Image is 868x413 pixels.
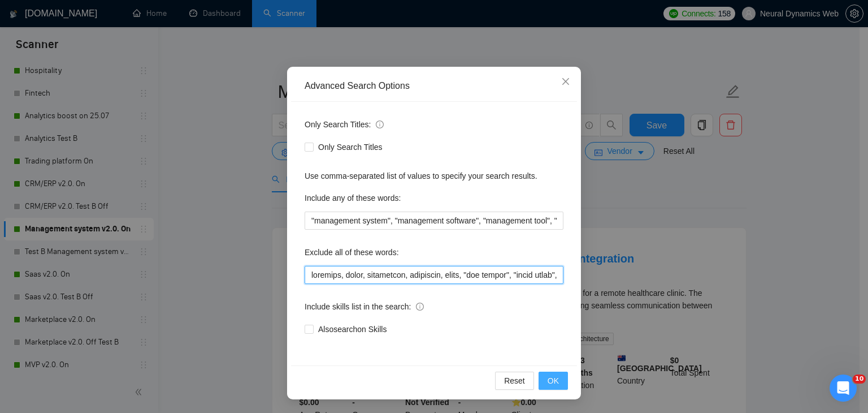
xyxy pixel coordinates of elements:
[550,67,581,97] button: Close
[539,372,568,390] button: OK
[305,300,424,313] span: Include skills list in the search:
[416,303,424,311] span: info-circle
[561,77,570,86] span: close
[305,80,563,92] div: Advanced Search Options
[314,141,387,153] span: Only Search Titles
[495,372,534,390] button: Reset
[305,170,563,182] div: Use comma-separated list of values to specify your search results.
[305,189,401,207] label: Include any of these words:
[830,375,857,402] iframe: Intercom live chat
[305,118,384,131] span: Only Search Titles:
[504,375,525,387] span: Reset
[548,375,559,387] span: OK
[853,375,866,384] span: 10
[314,323,391,335] span: Also search on Skills
[376,121,384,128] span: info-circle
[305,243,399,261] label: Exclude all of these words:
